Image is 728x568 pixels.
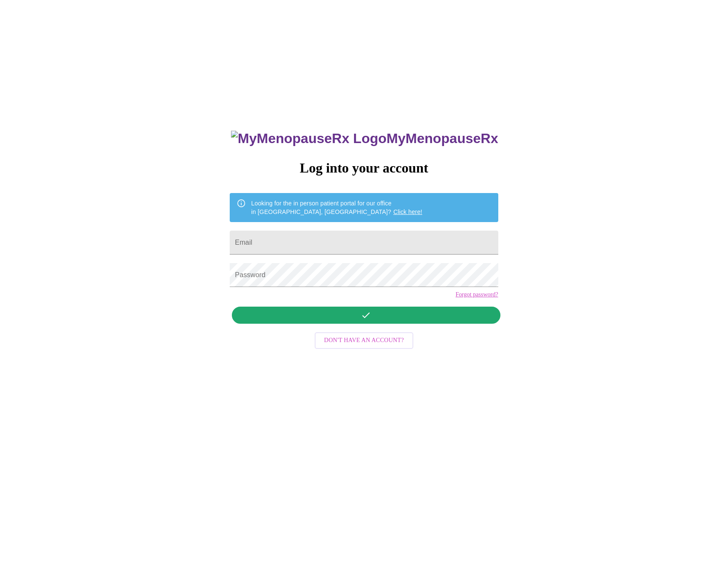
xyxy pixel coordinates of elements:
div: Looking for the in person patient portal for our office in [GEOGRAPHIC_DATA], [GEOGRAPHIC_DATA]? [251,196,422,220]
a: Click here! [393,208,422,215]
h3: Log into your account [230,160,498,176]
a: Don't have an account? [313,336,415,343]
h3: MyMenopauseRx [231,131,498,146]
button: Don't have an account? [315,332,413,349]
span: Don't have an account? [324,335,404,346]
a: Forgot password? [456,291,498,298]
img: MyMenopauseRx Logo [231,131,386,146]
